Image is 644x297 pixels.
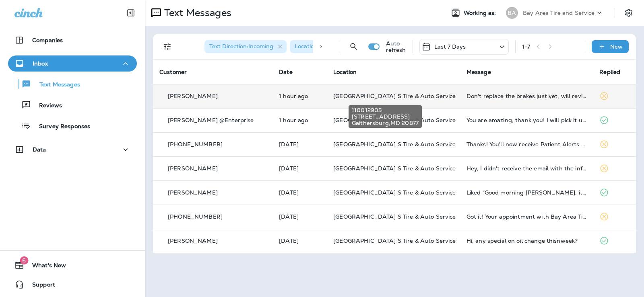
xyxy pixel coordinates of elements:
span: [GEOGRAPHIC_DATA] S Tire & Auto Service [333,117,456,124]
span: Replied [599,68,620,76]
span: [GEOGRAPHIC_DATA] S Tire & Auto Service [333,92,456,100]
div: Location:[GEOGRAPHIC_DATA] S Tire & Auto Service [290,40,435,53]
p: Auto refresh [386,40,406,53]
div: Thanks! You'll now receive Patient Alerts from Privia Health. Msg&data rates may apply. Txt HELP ... [466,141,587,147]
div: Text Direction:Incoming [204,40,287,53]
span: Support [24,281,55,291]
p: Last 7 Days [434,43,466,50]
div: Hey, I didn't receive the email with the information [466,165,587,172]
button: Collapse Sidebar [120,5,142,21]
div: You are amazing, thank you! I will pick it up on Monday [466,117,587,123]
button: Text Messages [8,76,137,92]
div: Liked “Good morning Jennifer, it's Rick at Bay Area Tire. Just confirming your appointment today ... [466,189,587,196]
p: [PERSON_NAME] [168,165,218,172]
p: Inbox [33,60,48,67]
span: [STREET_ADDRESS] [352,113,419,120]
span: Date [279,68,293,76]
span: 110012905 [352,107,419,113]
button: Companies [8,32,137,48]
p: Sep 3, 2025 08:07 AM [279,189,320,196]
span: What's New [24,262,66,272]
button: Support [8,277,137,293]
button: Filters [159,39,175,55]
p: Bay Area Tire and Service [523,10,595,16]
button: Data [8,141,137,158]
p: Data [33,146,46,153]
p: [PERSON_NAME] @Enterprise [168,117,254,123]
p: [PERSON_NAME] [168,189,218,196]
span: [GEOGRAPHIC_DATA] S Tire & Auto Service [333,165,456,172]
span: [GEOGRAPHIC_DATA] S Tire & Auto Service [333,237,456,244]
span: [GEOGRAPHIC_DATA] S Tire & Auto Service [333,213,456,220]
p: Reviews [31,102,62,110]
p: Sep 5, 2025 09:49 AM [279,141,320,147]
div: Hi, any special on oil change thisnweek? [466,238,587,244]
button: 6What's New [8,257,137,273]
span: Working as: [464,10,498,16]
div: BA [506,7,518,19]
p: [PHONE_NUMBER] [168,141,223,147]
p: [PHONE_NUMBER] [168,213,223,220]
div: 1 - 7 [522,43,530,50]
p: Text Messages [31,81,80,89]
p: Survey Responses [31,123,90,131]
button: Settings [621,6,636,20]
button: Search Messages [346,39,362,55]
p: Sep 6, 2025 12:43 PM [279,117,320,123]
span: Gaithersburg , MD 20877 [352,120,419,126]
span: [GEOGRAPHIC_DATA] S Tire & Auto Service [333,141,456,148]
span: 6 [20,256,28,264]
button: Survey Responses [8,117,137,134]
div: Don't replace the brakes just yet, will review it and then let you know [466,93,587,99]
span: Customer [159,68,187,76]
span: Text Direction : Incoming [209,43,273,50]
p: [PERSON_NAME] [168,238,218,244]
button: Inbox [8,55,137,72]
p: Companies [32,37,63,43]
p: New [610,43,623,50]
div: Got it! Your appointment with Bay Area Tire & Service - Gaithersburg is booked for September 2nd,... [466,213,587,220]
p: Sep 3, 2025 11:12 AM [279,165,320,172]
button: Reviews [8,96,137,113]
span: Location [333,68,357,76]
p: Sep 1, 2025 10:13 AM [279,238,320,244]
p: Sep 6, 2025 12:45 PM [279,93,320,99]
p: Sep 2, 2025 08:42 AM [279,213,320,220]
span: [GEOGRAPHIC_DATA] S Tire & Auto Service [333,189,456,196]
span: Location : [GEOGRAPHIC_DATA] S Tire & Auto Service [295,43,440,50]
p: [PERSON_NAME] [168,93,218,99]
span: Message [466,68,491,76]
p: Text Messages [161,7,231,19]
